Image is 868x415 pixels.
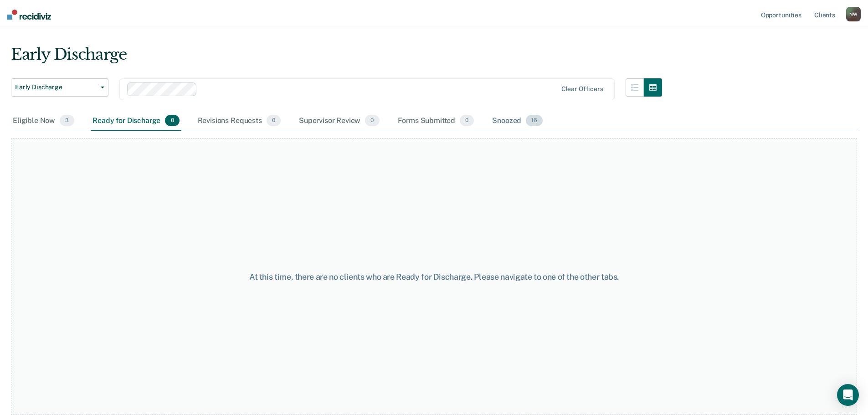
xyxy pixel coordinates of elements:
div: Open Intercom Messenger [837,384,859,406]
div: At this time, there are no clients who are Ready for Discharge. Please navigate to one of the oth... [223,272,646,282]
div: N W [846,7,861,21]
div: Supervisor Review0 [297,111,381,131]
div: Ready for Discharge0 [91,111,181,131]
img: Recidiviz [7,10,51,20]
div: Snoozed16 [490,111,544,131]
div: Clear officers [561,85,603,93]
span: 3 [60,115,74,127]
div: Forms Submitted0 [396,111,476,131]
span: 0 [365,115,379,127]
span: 0 [165,115,179,127]
button: Early Discharge [11,78,108,97]
button: NW [846,7,861,21]
span: 0 [267,115,281,127]
div: Revisions Requests0 [196,111,282,131]
div: Early Discharge [11,45,662,71]
span: 16 [526,115,543,127]
div: Eligible Now3 [11,111,76,131]
span: 0 [460,115,474,127]
span: Early Discharge [15,83,97,91]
